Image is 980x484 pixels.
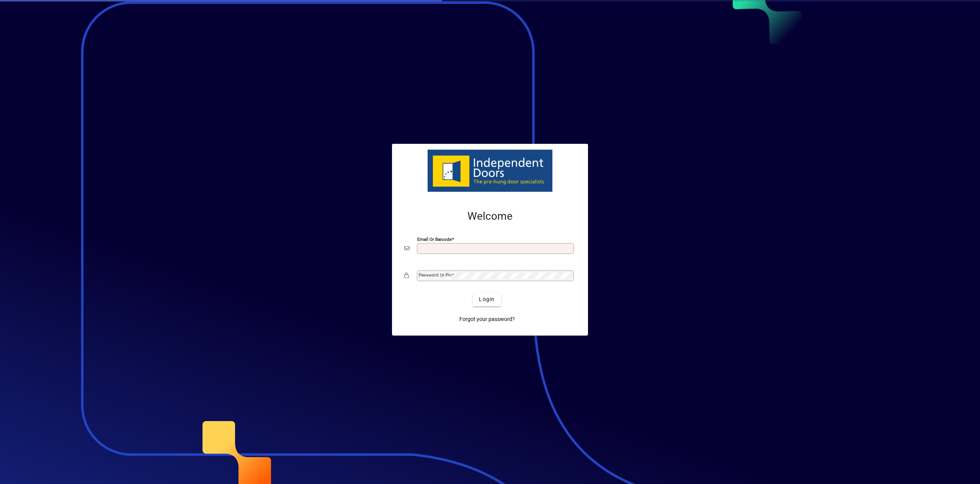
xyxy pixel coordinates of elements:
mat-label: Password or Pin [419,272,452,278]
span: Login [479,295,495,303]
button: Login [473,293,501,306]
span: Forgot your password? [459,315,515,323]
mat-label: Email or Barcode [417,236,452,242]
a: Forgot your password? [456,313,518,326]
h2: Welcome [404,210,576,223]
